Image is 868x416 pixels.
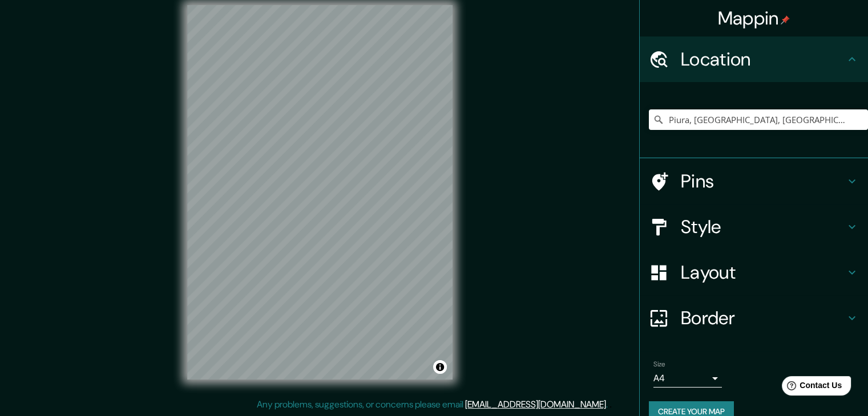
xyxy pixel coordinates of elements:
[681,48,845,71] h4: Location
[718,7,790,30] h4: Mappin
[681,215,845,238] h4: Style
[640,36,868,82] div: Location
[649,109,868,130] input: Pick your city or area
[640,204,868,250] div: Style
[187,5,453,380] canvas: Map
[766,372,855,403] iframe: Help widget launcher
[608,398,609,411] div: .
[640,250,868,295] div: Layout
[653,369,722,388] div: A4
[640,295,868,341] div: Border
[681,170,845,193] h4: Pins
[609,398,612,411] div: .
[781,15,790,25] img: pin-icon.png
[681,307,845,329] h4: Border
[257,398,608,411] p: Any problems, suggestions, or concerns please email .
[433,360,447,374] button: Toggle attribution
[653,360,665,369] label: Size
[640,158,868,204] div: Pins
[681,261,845,284] h4: Layout
[465,398,606,410] a: [EMAIL_ADDRESS][DOMAIN_NAME]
